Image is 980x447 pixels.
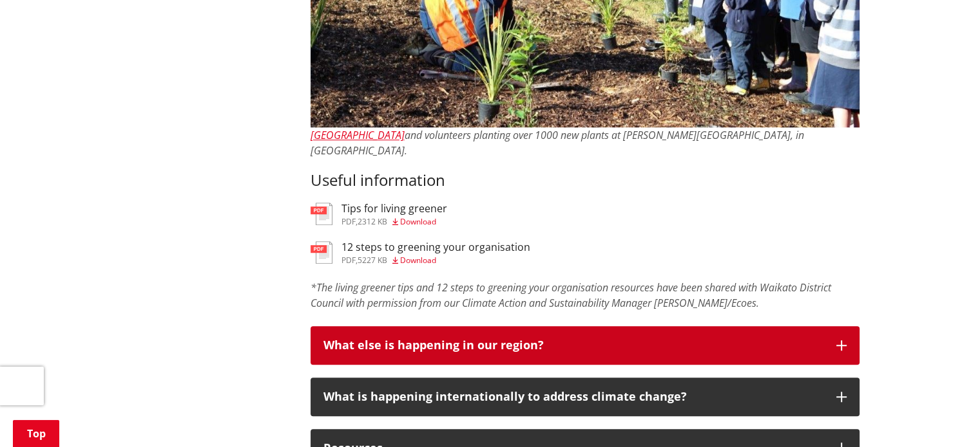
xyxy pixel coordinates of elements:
[13,420,59,447] a: Top
[311,128,405,142] a: [GEOGRAPHIC_DATA]
[400,216,436,227] span: Download
[341,218,447,226] div: ,
[311,241,332,264] img: document-pdf.svg
[358,255,387,266] span: 5227 KB
[400,255,436,266] span: Download
[341,216,356,227] span: pdf
[311,171,860,190] h3: Useful information
[341,241,530,253] h3: 12 steps to greening your organisation
[323,390,823,403] div: What is happening internationally to address climate change?
[311,280,831,325] em: *The living greener tips and 12 steps to greening your organisation resources have been shared wi...
[311,128,804,158] em: and volunteers planting over 1000 new plants at [PERSON_NAME][GEOGRAPHIC_DATA], in [GEOGRAPHIC_DA...
[311,203,447,226] a: Tips for living greener pdf,2312 KB Download
[311,326,860,365] button: What else is happening in our region?
[311,203,332,225] img: document-pdf.svg
[341,257,530,264] div: ,
[358,216,387,227] span: 2312 KB
[323,339,823,352] div: What else is happening in our region?
[921,393,967,439] iframe: Messenger Launcher
[311,241,530,264] a: 12 steps to greening your organisation pdf,5227 KB Download
[341,203,447,215] h3: Tips for living greener
[311,378,860,416] button: What is happening internationally to address climate change?
[341,255,356,266] span: pdf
